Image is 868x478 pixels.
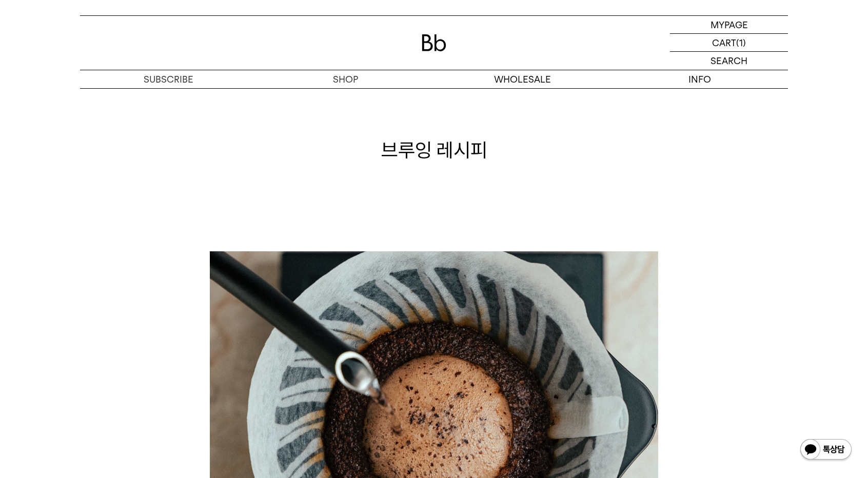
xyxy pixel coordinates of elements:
[434,70,611,88] p: WHOLESALE
[422,34,446,51] img: 로고
[611,70,788,88] p: INFO
[257,70,434,88] a: SHOP
[712,34,736,51] p: CART
[736,34,746,51] p: (1)
[80,70,257,88] a: SUBSCRIBE
[799,438,853,463] img: 카카오톡 채널 1:1 채팅 버튼
[711,52,747,70] p: SEARCH
[670,16,788,34] a: MYPAGE
[80,136,788,164] h1: 브루잉 레시피
[670,34,788,52] a: CART (1)
[711,16,748,33] p: MYPAGE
